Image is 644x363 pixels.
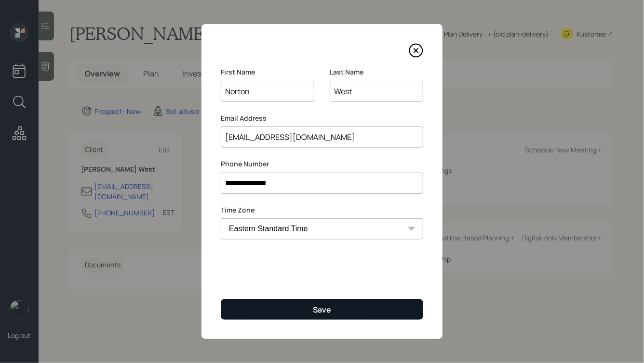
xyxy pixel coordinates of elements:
[221,299,423,320] button: Save
[221,113,423,123] label: Email Address
[221,205,423,215] label: Time Zone
[330,67,423,77] label: Last Name
[221,67,314,77] label: First Name
[221,159,423,169] label: Phone Number
[313,304,331,315] div: Save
